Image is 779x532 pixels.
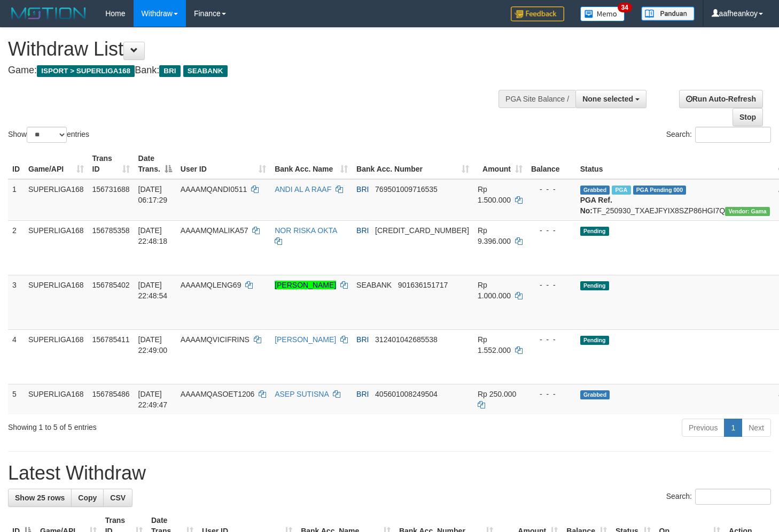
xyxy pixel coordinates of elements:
td: 3 [8,275,24,329]
div: - - - [531,184,572,195]
span: AAAAMQANDI0511 [181,185,247,194]
td: SUPERLIGA168 [24,384,88,414]
td: 1 [8,179,24,221]
th: User ID: activate to sort column ascending [176,149,270,179]
span: 156785358 [92,226,130,235]
span: Vendor URL: https://trx31.1velocity.biz [725,207,770,216]
a: [PERSON_NAME] [275,281,336,289]
span: Grabbed [580,186,610,195]
span: Show 25 rows [15,494,65,502]
span: Pending [580,281,609,290]
span: [DATE] 06:17:29 [138,185,168,204]
span: 156731688 [92,185,130,194]
span: Marked by aafromsomean [612,186,630,195]
span: 156785402 [92,281,130,289]
a: [PERSON_NAME] [275,335,336,344]
img: Button%20Memo.svg [580,6,625,21]
span: Rp 1.500.000 [478,185,511,204]
td: SUPERLIGA168 [24,329,88,384]
a: ASEP SUTISNA [275,390,329,398]
span: BRI [356,335,369,344]
td: SUPERLIGA168 [24,275,88,329]
td: SUPERLIGA168 [24,220,88,275]
span: AAAAMQASOET1206 [181,390,255,398]
a: 1 [724,419,742,437]
th: Status [576,149,774,179]
a: Previous [682,419,725,437]
span: ISPORT > SUPERLIGA168 [37,65,135,77]
td: 5 [8,384,24,414]
div: - - - [531,334,572,345]
td: SUPERLIGA168 [24,179,88,221]
div: Showing 1 to 5 of 5 entries [8,418,317,433]
span: AAAAMQLENG69 [181,281,242,289]
span: Copy 312401042685538 to clipboard [375,335,438,344]
span: Rp 9.396.000 [478,226,511,245]
span: SEABANK [356,281,392,289]
span: Copy 769501009716535 to clipboard [375,185,438,194]
label: Show entries [8,127,89,143]
select: Showentries [27,127,67,143]
th: ID [8,149,24,179]
span: CSV [110,494,126,502]
a: Stop [733,108,763,126]
span: BRI [356,226,369,235]
th: Balance [527,149,576,179]
a: Next [742,419,771,437]
label: Search: [666,127,771,143]
label: Search: [666,489,771,505]
span: AAAAMQVICIFRINS [181,335,250,344]
h4: Game: Bank: [8,65,509,76]
td: TF_250930_TXAEJFYIX8SZP86HGI7Q [576,179,774,221]
div: - - - [531,389,572,399]
img: Feedback.jpg [511,6,564,21]
th: Bank Acc. Name: activate to sort column ascending [270,149,352,179]
a: CSV [103,489,133,507]
h1: Withdraw List [8,38,509,60]
span: 156785486 [92,390,130,398]
div: - - - [531,225,572,236]
div: - - - [531,280,572,290]
b: PGA Ref. No: [580,196,612,215]
span: AAAAMQMALIKA57 [181,226,248,235]
span: Copy 405601008249504 to clipboard [375,390,438,398]
span: Copy [78,494,97,502]
th: Amount: activate to sort column ascending [473,149,527,179]
th: Date Trans.: activate to sort column descending [134,149,176,179]
td: 2 [8,220,24,275]
span: None selected [582,95,633,103]
div: PGA Site Balance / [498,90,575,108]
span: Pending [580,336,609,345]
span: SEABANK [183,65,228,77]
a: Show 25 rows [8,489,72,507]
h1: Latest Withdraw [8,462,771,484]
th: Game/API: activate to sort column ascending [24,149,88,179]
span: BRI [356,390,369,398]
input: Search: [695,489,771,505]
span: PGA Pending [633,186,687,195]
span: Rp 1.000.000 [478,281,511,300]
span: [DATE] 22:49:00 [138,335,168,354]
a: ANDI AL A RAAF [275,185,331,194]
button: None selected [575,90,646,108]
span: Copy 901636151717 to clipboard [398,281,448,289]
span: Grabbed [580,390,610,399]
th: Bank Acc. Number: activate to sort column ascending [352,149,473,179]
span: Rp 250.000 [478,390,516,398]
a: Run Auto-Refresh [679,90,763,108]
span: [DATE] 22:48:18 [138,226,168,245]
td: 4 [8,329,24,384]
span: BRI [356,185,369,194]
th: Trans ID: activate to sort column ascending [88,149,134,179]
img: panduan.png [641,6,695,21]
span: 156785411 [92,335,130,344]
span: Copy 602001004818506 to clipboard [375,226,469,235]
a: Copy [71,489,104,507]
a: NOR RISKA OKTA [275,226,337,235]
span: Rp 1.552.000 [478,335,511,354]
img: MOTION_logo.png [8,5,89,21]
span: Pending [580,227,609,236]
span: [DATE] 22:49:47 [138,390,168,409]
span: 34 [618,3,632,12]
span: [DATE] 22:48:54 [138,281,168,300]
